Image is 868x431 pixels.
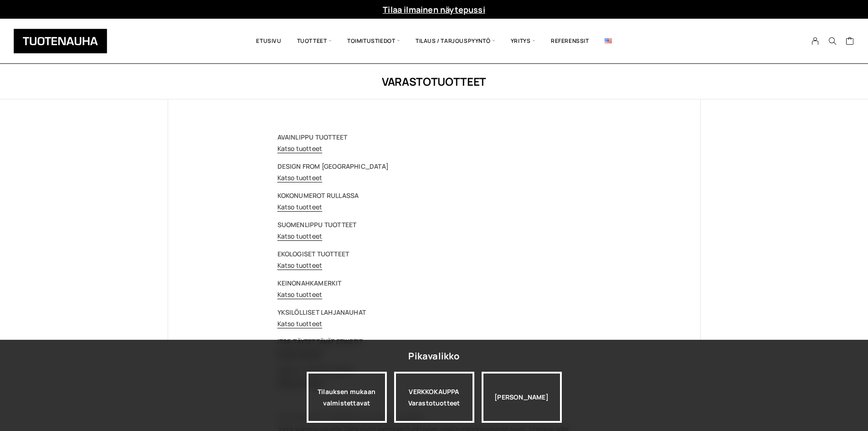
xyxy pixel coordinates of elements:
[383,4,485,15] a: Tilaa ilmainen näytepussi
[277,173,323,182] a: Katso tuotteet
[277,191,359,200] strong: KOKONUMEROT RULLASSA
[277,232,323,240] a: Katso tuotteet
[14,29,107,53] img: Tuotenauha Oy
[543,26,597,57] a: Referenssit
[277,144,323,153] a: Katso tuotteet
[277,308,366,317] strong: YKSILÖLLISET LAHJANAUHAT
[168,74,701,89] h1: Varastotuotteet
[277,249,349,258] strong: EKOLOGISET TUOTTEET
[277,133,348,141] strong: AVAINLIPPU TUOTTEET
[503,26,543,57] span: Yritys
[277,279,342,287] strong: KEINONAHKAMERKIT
[248,26,289,57] a: Etusivu
[806,37,824,45] a: My Account
[289,26,339,57] span: Tuotteet
[277,261,323,270] a: Katso tuotteet
[482,372,562,423] div: [PERSON_NAME]
[277,290,323,299] a: Katso tuotteet
[277,162,389,171] strong: DESIGN FROM [GEOGRAPHIC_DATA]
[339,26,408,57] span: Toimitustiedot
[408,26,503,57] span: Tilaus / Tarjouspyyntö
[846,36,854,47] a: Cart
[824,37,841,45] button: Search
[277,220,357,229] strong: SUOMENLIPPU TUOTTEET
[277,203,323,211] a: Katso tuotteet
[408,348,459,364] div: Pikavalikko
[277,319,323,328] a: Katso tuotteet
[394,372,474,423] div: VERKKOKAUPPA Varastotuotteet
[605,38,612,43] img: English
[277,337,363,346] strong: ITSE-TÄYTETTÄVÄT ETIKETIT
[307,372,387,423] a: Tilauksen mukaan valmistettavat
[394,372,474,423] a: VERKKOKAUPPAVarastotuotteet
